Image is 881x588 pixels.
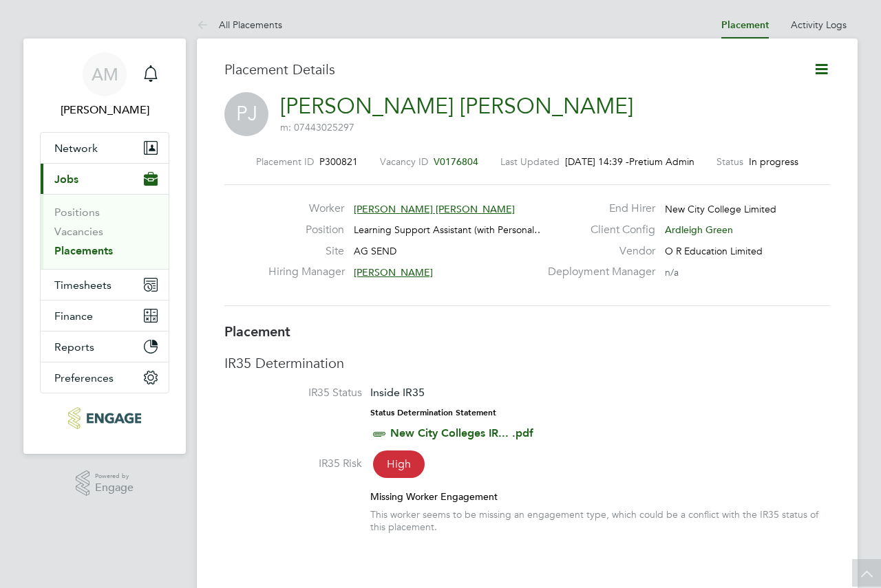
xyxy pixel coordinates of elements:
[224,354,830,372] h3: IR35 Determination
[41,270,169,300] button: Timesheets
[54,225,103,238] a: Vacancies
[224,61,792,78] h3: Placement Details
[268,223,344,237] label: Position
[54,244,113,257] a: Placements
[380,155,428,168] label: Vacancy ID
[280,121,354,133] span: m: 07443025297
[370,408,496,417] strong: Status Determination Statement
[434,155,478,168] span: V0176804
[268,265,344,279] label: Hiring Manager
[354,224,544,236] span: Learning Support Assistant (with Personal…
[665,203,776,215] span: New City College Limited
[268,244,344,259] label: Site
[721,19,769,31] a: Placement
[68,407,141,429] img: axcis-logo-retina.png
[354,245,396,257] span: AG SEND
[54,142,98,155] span: Network
[41,194,169,269] div: Jobs
[95,482,134,494] span: Engage
[54,173,78,186] span: Jobs
[54,206,100,219] a: Positions
[54,371,114,384] span: Preferences
[749,155,798,168] span: In progress
[354,266,433,279] span: [PERSON_NAME]
[370,508,830,533] div: This worker seems to be missing an engagement type, which could be a conflict with the IR35 statu...
[23,39,186,454] nav: Main navigation
[629,155,694,168] span: Pretium Admin
[41,133,169,163] button: Network
[540,202,655,216] label: End Hirer
[224,457,362,471] label: IR35 Risk
[40,102,169,118] span: Andrew Murphy
[373,450,425,478] span: High
[54,279,112,292] span: Timesheets
[280,93,633,120] a: [PERSON_NAME] [PERSON_NAME]
[540,223,655,237] label: Client Config
[665,245,763,257] span: O R Education Limited
[370,490,830,503] div: Missing Worker Engagement
[540,244,655,259] label: Vendor
[41,331,169,362] button: Reports
[268,202,344,216] label: Worker
[665,224,733,236] span: Ardleigh Green
[40,407,169,429] a: Go to home page
[95,470,134,482] span: Powered by
[717,155,743,168] label: Status
[41,362,169,393] button: Preferences
[76,470,134,497] a: Powered byEngage
[197,19,282,31] a: All Placements
[565,155,629,168] span: [DATE] 14:39 -
[665,266,679,279] span: n/a
[319,155,358,168] span: P300821
[256,155,314,168] label: Placement ID
[354,203,515,215] span: [PERSON_NAME] [PERSON_NAME]
[41,301,169,331] button: Finance
[370,386,425,399] span: Inside IR35
[791,19,847,31] a: Activity Logs
[540,265,655,279] label: Deployment Manager
[54,340,94,353] span: Reports
[41,164,169,194] button: Jobs
[500,155,560,168] label: Last Updated
[40,52,169,118] a: AM[PERSON_NAME]
[224,323,290,340] b: Placement
[54,309,93,323] span: Finance
[224,386,362,400] label: IR35 Status
[92,65,118,83] span: AM
[390,426,533,439] a: New City Colleges IR... .pdf
[224,92,268,136] span: PJ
